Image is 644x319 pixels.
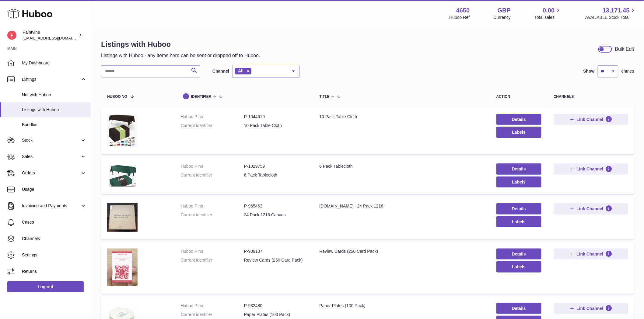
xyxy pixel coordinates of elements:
[107,95,127,99] span: Huboo no
[181,123,244,129] dt: Current identifier
[554,95,628,99] div: channels
[583,68,595,74] label: Show
[244,249,307,254] dd: P-939137
[101,52,260,59] p: Listings with Huboo - any items here can be sent or dropped off to Huboo.
[496,177,542,187] button: Labels
[22,219,86,225] span: Cases
[244,114,307,120] dd: P-1044619
[7,31,16,40] img: internalAdmin-4650@internal.huboo.com
[181,163,244,169] dt: Huboo P no
[22,77,80,82] span: Listings
[181,212,244,218] dt: Current identifier
[320,249,484,254] div: Review Cards (250 Card Pack)
[577,251,604,257] span: Link Channel
[577,166,604,172] span: Link Channel
[212,68,229,74] label: Channel
[577,306,604,311] span: Link Channel
[244,312,307,317] dd: Paper Plates (100 Pack)
[22,154,80,159] span: Sales
[320,163,484,169] div: 6 Pack Tablecloth
[577,117,604,122] span: Link Channel
[554,249,628,259] button: Link Channel
[23,29,77,41] div: Paintvine
[496,163,542,174] a: Details
[22,170,80,176] span: Orders
[244,303,307,309] dd: P-932480
[191,95,212,99] span: identifier
[107,114,138,147] img: 10 Pack Table Cloth
[181,312,244,317] dt: Current identifier
[244,163,307,169] dd: P-1029759
[244,212,307,218] dd: 24 Pack 1216 Canvas
[621,68,634,74] span: entries
[181,114,244,120] dt: Huboo P no
[320,203,484,209] div: [DOMAIN_NAME] - 24 Pack 1216
[23,36,89,40] span: [EMAIL_ADDRESS][DOMAIN_NAME]
[456,6,470,15] strong: 4650
[450,15,470,20] div: Huboo Ref
[22,92,86,98] span: Not with Huboo
[22,107,86,113] span: Listings with Huboo
[107,163,138,187] img: 6 Pack Tablecloth
[22,269,86,274] span: Returns
[320,303,484,309] div: Paper Plates (100 Pack)
[101,39,260,49] h1: Listings with Huboo
[498,6,511,15] strong: GBP
[585,15,637,20] span: AVAILABLE Stock Total
[22,187,86,192] span: Usage
[534,6,562,20] a: 0.00 Total sales
[7,281,84,292] a: Log out
[181,203,244,209] dt: Huboo P no
[554,163,628,174] button: Link Channel
[554,114,628,125] button: Link Channel
[244,257,307,263] dd: Review Cards (250 Card Pack)
[244,172,307,178] dd: 6 Pack Tablecloth
[534,15,562,20] span: Total sales
[543,6,555,15] span: 0.00
[22,236,86,242] span: Channels
[496,303,542,314] a: Details
[577,206,604,211] span: Link Channel
[496,127,542,138] button: Labels
[181,257,244,263] dt: Current identifier
[494,15,511,20] div: Currency
[22,60,86,66] span: My Dashboard
[320,95,330,99] span: title
[181,249,244,254] dt: Huboo P no
[615,46,634,53] div: Bulk Edit
[496,261,542,272] button: Labels
[238,68,243,73] span: All
[554,303,628,314] button: Link Channel
[554,203,628,214] button: Link Channel
[585,6,637,20] a: 13,171.45 AVAILABLE Stock Total
[22,137,80,143] span: Stock
[107,203,138,232] img: wholesale-canvas.com - 24 Pack 1216
[22,122,86,128] span: Bundles
[244,123,307,129] dd: 10 Pack Table Cloth
[496,203,542,214] a: Details
[496,95,542,99] div: action
[603,6,630,15] span: 13,171.45
[244,203,307,209] dd: P-965463
[496,216,542,227] button: Labels
[496,249,542,259] a: Details
[320,114,484,120] div: 10 Pack Table Cloth
[181,172,244,178] dt: Current identifier
[22,203,80,209] span: Invoicing and Payments
[181,303,244,309] dt: Huboo P no
[107,249,138,286] img: Review Cards (250 Card Pack)
[496,114,542,125] a: Details
[22,252,86,258] span: Settings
